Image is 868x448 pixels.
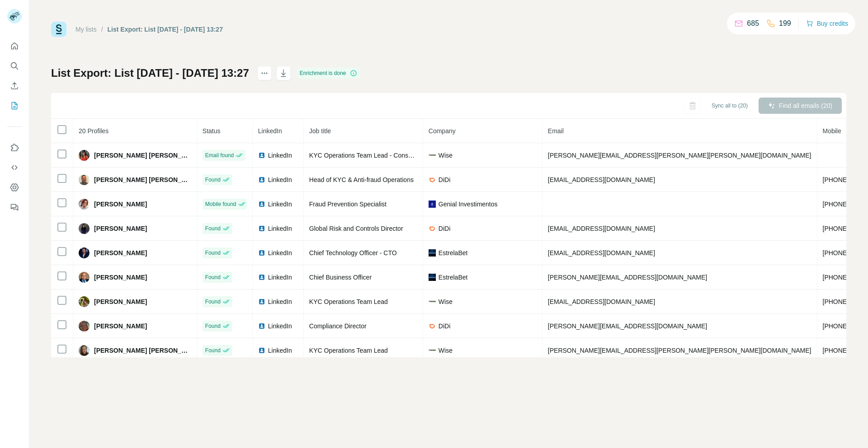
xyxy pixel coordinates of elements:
[205,298,221,306] span: Found
[548,347,811,354] span: [PERSON_NAME][EMAIL_ADDRESS][PERSON_NAME][PERSON_NAME][DOMAIN_NAME]
[7,78,22,94] button: Enrich CSV
[439,200,498,209] span: Genial Investimentos
[429,201,436,208] img: company-logo
[268,175,292,184] span: LinkedIn
[806,17,848,30] button: Buy credits
[268,346,292,355] span: LinkedIn
[7,38,22,54] button: Quick start
[205,224,221,233] span: Found
[309,201,387,208] span: Fraud Prevention Specialist
[439,224,450,233] span: DiDi
[205,273,221,281] span: Found
[309,152,423,159] span: KYC Operations Team Lead - Consumer
[309,322,367,330] span: Compliance Director
[268,248,292,257] span: LinkedIn
[258,225,265,232] img: LinkedIn logo
[79,345,90,356] img: Avatar
[268,151,292,160] span: LinkedIn
[439,297,453,306] span: Wise
[258,322,265,330] img: LinkedIn logo
[258,201,265,208] img: LinkedIn logo
[268,200,292,209] span: LinkedIn
[268,322,292,331] span: LinkedIn
[108,25,223,34] div: List Export: List [DATE] - [DATE] 13:27
[94,248,147,257] span: [PERSON_NAME]
[429,176,436,183] img: company-logo
[94,346,191,355] span: [PERSON_NAME] [PERSON_NAME]
[79,223,90,234] img: Avatar
[268,297,292,306] span: LinkedIn
[258,274,265,281] img: LinkedIn logo
[439,346,453,355] span: Wise
[268,224,292,233] span: LinkedIn
[79,150,90,161] img: Avatar
[101,25,103,34] li: /
[205,151,234,159] span: Email found
[309,274,372,281] span: Chief Business Officer
[257,66,272,80] button: actions
[823,127,841,135] span: Mobile
[258,298,265,305] img: LinkedIn logo
[94,297,147,306] span: [PERSON_NAME]
[429,301,436,303] img: company-logo
[548,274,707,281] span: [PERSON_NAME][EMAIL_ADDRESS][DOMAIN_NAME]
[439,151,453,160] span: Wise
[439,322,450,331] span: DiDi
[79,174,90,185] img: Avatar
[309,225,403,232] span: Global Risk and Controls Director
[203,127,221,135] span: Status
[75,26,97,33] a: My lists
[94,175,191,184] span: [PERSON_NAME] [PERSON_NAME]
[439,175,450,184] span: DiDi
[309,249,397,257] span: Chief Technology Officer - CTO
[79,199,90,210] img: Avatar
[79,296,90,307] img: Avatar
[258,249,265,257] img: LinkedIn logo
[548,249,655,257] span: [EMAIL_ADDRESS][DOMAIN_NAME]
[309,347,388,354] span: KYC Operations Team Lead
[258,176,265,183] img: LinkedIn logo
[439,273,468,282] span: EstrelaBet
[309,176,414,183] span: Head of KYC & Anti-fraud Operations
[94,322,147,331] span: [PERSON_NAME]
[429,249,436,257] img: company-logo
[309,298,388,305] span: KYC Operations Team Lead
[51,22,66,37] img: Surfe Logo
[205,249,221,257] span: Found
[429,225,436,232] img: company-logo
[747,18,759,29] p: 685
[7,179,22,196] button: Dashboard
[94,224,147,233] span: [PERSON_NAME]
[548,152,811,159] span: [PERSON_NAME][EMAIL_ADDRESS][PERSON_NAME][PERSON_NAME][DOMAIN_NAME]
[309,127,331,135] span: Job title
[7,159,22,176] button: Use Surfe API
[205,176,221,184] span: Found
[7,98,22,114] button: My lists
[79,321,90,331] img: Avatar
[548,127,564,135] span: Email
[258,127,282,135] span: LinkedIn
[205,346,221,355] span: Found
[705,99,754,112] button: Sync all to (20)
[258,152,265,159] img: LinkedIn logo
[548,176,655,183] span: [EMAIL_ADDRESS][DOMAIN_NAME]
[94,273,147,282] span: [PERSON_NAME]
[429,322,436,330] img: company-logo
[268,273,292,282] span: LinkedIn
[205,200,236,208] span: Mobile found
[429,154,436,156] img: company-logo
[79,127,108,135] span: 20 Profiles
[429,350,436,351] img: company-logo
[297,68,360,79] div: Enrichment is done
[7,140,22,156] button: Use Surfe on LinkedIn
[79,247,90,258] img: Avatar
[779,18,791,29] p: 199
[712,102,748,110] span: Sync all to (20)
[439,248,468,257] span: EstrelaBet
[51,66,249,80] h1: List Export: List [DATE] - [DATE] 13:27
[429,127,456,135] span: Company
[429,274,436,281] img: company-logo
[7,199,22,215] button: Feedback
[94,200,147,209] span: [PERSON_NAME]
[7,58,22,74] button: Search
